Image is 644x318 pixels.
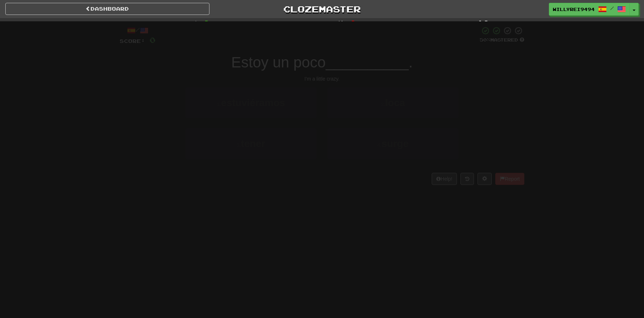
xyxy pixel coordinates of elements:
span: Incorrect [288,20,333,27]
span: 0 [203,19,209,27]
button: Report [495,173,524,185]
span: . [409,54,413,71]
span: tener [241,138,265,149]
button: 1.estuviéramos [185,87,317,118]
span: / [610,6,614,11]
div: / [120,26,155,35]
div: Mastered [480,37,524,43]
span: : [191,21,198,27]
button: 4.surge [327,128,459,159]
span: willyrei9494 [553,6,595,12]
small: 2 . [381,102,385,107]
a: Dashboard [5,3,209,15]
span: 0 [350,19,356,27]
span: Correct [151,20,186,27]
small: 3 . [237,142,241,148]
small: 1 . [217,102,221,107]
span: 50 % [480,37,490,43]
span: Score: [120,38,145,44]
span: 10 [477,19,489,27]
span: : [338,21,345,27]
button: Help! [432,173,457,185]
span: Estoy un poco [231,54,326,71]
small: 4 . [377,142,382,148]
span: estuviéramos [221,97,285,108]
div: I'm a little crazy. [120,75,524,82]
button: Round history (alt+y) [460,173,474,185]
button: 2.loca [327,87,459,118]
span: 0 [149,35,155,44]
span: : [464,21,472,27]
a: Clozemaster [220,3,424,15]
span: To go [435,20,459,27]
span: loca [385,97,405,108]
button: 3.tener [185,128,317,159]
span: surge [382,138,409,149]
span: __________ [326,54,409,71]
a: willyrei9494 / [549,3,630,16]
